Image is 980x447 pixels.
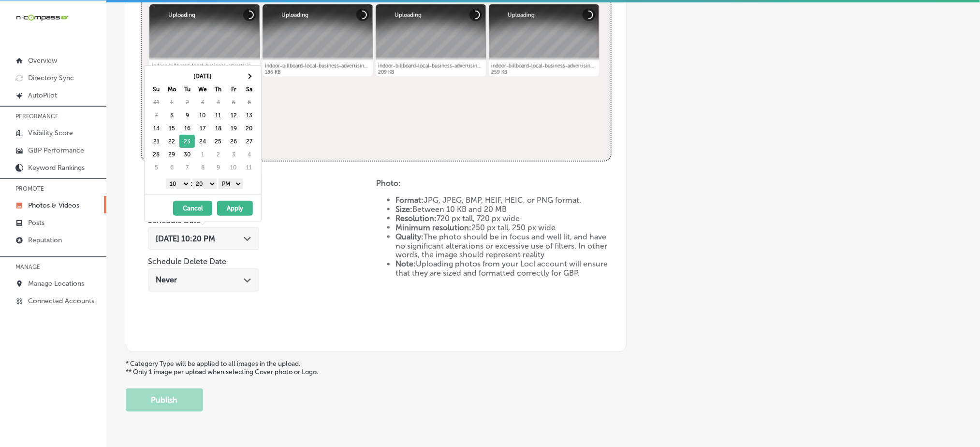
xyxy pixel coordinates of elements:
img: 660ab0bf-5cc7-4cb8-ba1c-48b5ae0f18e60NCTV_CLogo_TV_Black_-500x88.png [15,13,69,22]
li: Between 10 KB and 20 MB [395,205,612,214]
td: 25 [210,135,226,148]
td: 3 [226,148,241,161]
button: Apply [217,201,253,216]
p: * Category Type will be applied to all images in the upload. ** Only 1 image per upload when sele... [126,360,961,377]
div: : [148,176,261,191]
button: Cancel [173,201,212,216]
td: 14 [148,122,164,135]
td: 10 [195,109,210,122]
td: 20 [241,122,257,135]
strong: Note: [395,260,416,269]
td: 21 [148,135,164,148]
strong: Size: [395,205,412,214]
td: 1 [195,148,210,161]
td: 10 [226,161,241,174]
td: 7 [179,161,195,174]
th: Mo [164,83,179,96]
li: JPG, JPEG, BMP, HEIF, HEIC, or PNG format. [395,196,612,205]
td: 4 [241,148,257,161]
td: 30 [179,148,195,161]
th: We [195,83,210,96]
strong: Minimum resolution: [395,223,471,232]
p: AutoPilot [28,91,57,99]
th: Sa [241,83,257,96]
td: 16 [179,122,195,135]
td: 2 [179,96,195,109]
p: Connected Accounts [28,297,94,305]
td: 8 [195,161,210,174]
th: [DATE] [164,70,241,83]
strong: Format: [395,196,424,205]
td: 4 [210,96,226,109]
span: Never [156,276,177,285]
p: Visibility Score [28,129,73,137]
td: 3 [195,96,210,109]
td: 8 [164,109,179,122]
li: 720 px tall, 720 px wide [395,214,612,223]
td: 6 [241,96,257,109]
td: 18 [210,122,226,135]
strong: Photo: [376,179,401,188]
p: Directory Sync [28,74,74,82]
td: 5 [148,161,164,174]
li: Uploading photos from your Locl account will ensure that they are sized and formatted correctly f... [395,260,612,278]
p: Photos & Videos [28,201,79,210]
p: GBP Performance [28,146,84,154]
strong: Quality: [395,232,424,241]
td: 27 [241,135,257,148]
td: 9 [179,109,195,122]
td: 5 [226,96,241,109]
td: 2 [210,148,226,161]
td: 9 [210,161,226,174]
strong: Resolution: [395,214,437,223]
li: The photo should be in focus and well lit, and have no significant alterations or excessive use o... [395,232,612,260]
td: 11 [241,161,257,174]
p: Reputation [28,236,62,244]
p: Posts [28,219,44,227]
td: 26 [226,135,241,148]
td: 13 [241,109,257,122]
td: 1 [164,96,179,109]
li: 250 px tall, 250 px wide [395,223,612,232]
td: 28 [148,148,164,161]
p: Keyword Rankings [28,164,85,172]
th: Tu [179,83,195,96]
p: Manage Locations [28,279,84,288]
td: 31 [148,96,164,109]
td: 23 [179,135,195,148]
p: Overview [28,56,57,65]
td: 19 [226,122,241,135]
label: Schedule Delete Date [148,257,226,266]
span: [DATE] 10:20 PM [156,234,215,243]
th: Fr [226,83,241,96]
td: 12 [226,109,241,122]
td: 11 [210,109,226,122]
th: Th [210,83,226,96]
td: 6 [164,161,179,174]
th: Su [148,83,164,96]
button: Publish [126,389,203,412]
td: 29 [164,148,179,161]
td: 22 [164,135,179,148]
td: 24 [195,135,210,148]
td: 17 [195,122,210,135]
td: 7 [148,109,164,122]
td: 15 [164,122,179,135]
